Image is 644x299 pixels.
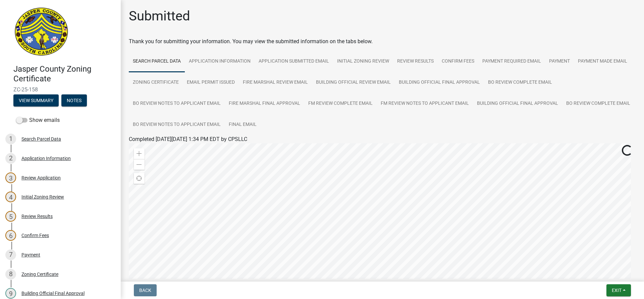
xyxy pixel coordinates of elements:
div: Review Results [21,214,53,219]
span: ZC-25-158 [13,86,107,93]
a: Review Results [393,51,438,72]
div: Payment [21,252,40,257]
a: Payment Required Email [478,51,545,72]
a: Fire Marshal Review Email [239,72,312,93]
a: Zoning Certificate [129,72,183,93]
div: Confirm Fees [21,233,49,238]
span: Back [139,288,151,293]
div: Thank you for submitting your information. You may view the submitted information on the tabs below. [129,38,636,46]
a: Application Information [185,51,255,72]
button: Exit [606,284,631,296]
a: BO Review Complete Email [484,72,556,93]
a: Building Official Final Approval [395,72,484,93]
div: Find my location [134,173,145,184]
div: Building Official Final Approval [21,291,85,296]
div: 5 [5,211,16,222]
a: Search Parcel Data [129,51,185,72]
div: 9 [5,288,16,299]
h1: Submitted [129,8,190,24]
div: 2 [5,153,16,164]
label: Show emails [16,116,60,124]
wm-modal-confirm: Notes [61,98,87,103]
div: Zoom out [134,159,145,170]
div: Application Information [21,156,71,161]
div: 8 [5,269,16,280]
a: Application Submitted Email [255,51,333,72]
a: BO Review Notes to Applicant Email [129,114,225,136]
div: 7 [5,249,16,260]
div: Review Application [21,175,61,180]
div: Initial Zoning Review [21,195,64,199]
a: Email Permit Issued [183,72,239,93]
a: BO Review Complete Email [562,93,634,115]
div: Zoom in [134,148,145,159]
a: Building Official Final Approval [473,93,562,115]
div: 3 [5,172,16,183]
div: Zoning Certificate [21,272,58,277]
a: Building Official Review Email [312,72,395,93]
a: BO Review Notes to Applicant Email [129,93,225,115]
a: FM Review Notes to Applicant Email [377,93,473,115]
span: Completed [DATE][DATE] 1:34 PM EDT by CPSLLC [129,136,247,142]
a: Payment Made Email [574,51,631,72]
button: Back [134,284,157,296]
wm-modal-confirm: Summary [13,98,59,103]
a: Payment [545,51,574,72]
div: 1 [5,134,16,144]
a: FM Review Complete Email [304,93,377,115]
span: Exit [612,288,622,293]
h4: Jasper County Zoning Certificate [13,64,115,84]
div: 4 [5,192,16,202]
div: 6 [5,230,16,241]
img: Jasper County, South Carolina [13,7,69,57]
a: Fire Marshal Final Approval [225,93,304,115]
a: Final Email [225,114,261,136]
div: Search Parcel Data [21,137,61,141]
a: Initial Zoning Review [333,51,393,72]
button: Notes [61,94,87,106]
a: Confirm Fees [438,51,478,72]
button: View Summary [13,94,59,106]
